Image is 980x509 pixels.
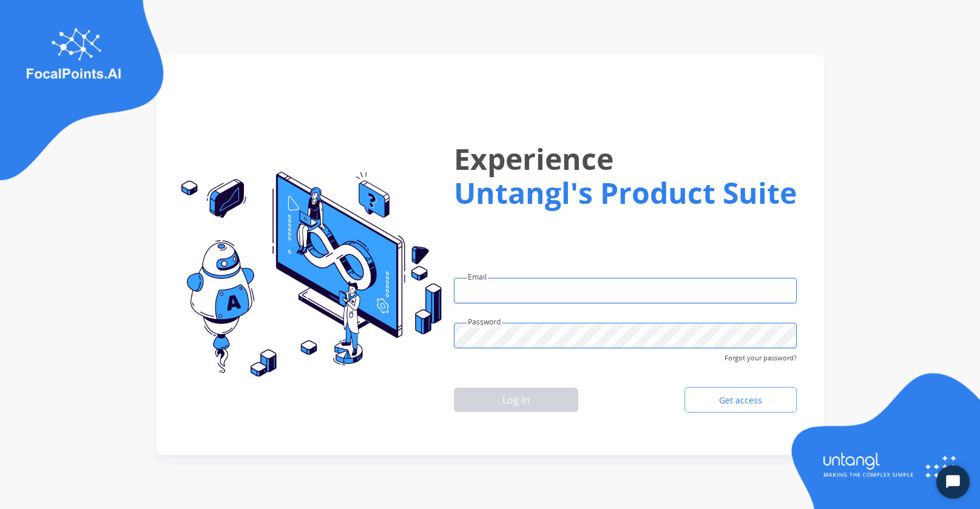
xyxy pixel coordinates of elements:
img: login-img [786,371,980,509]
svg: Open Chat [945,474,962,491]
h1: Untangl's Product Suite [454,176,797,210]
span: Forgot your password? [725,348,797,363]
button: Start Chat [936,465,970,499]
button: Log In [454,388,578,412]
label: Password [468,317,501,328]
h1: Experience [454,132,797,186]
span: Get access [709,394,772,406]
a: Get access [684,387,797,413]
label: Email [468,272,487,283]
img: login-img [171,172,442,378]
